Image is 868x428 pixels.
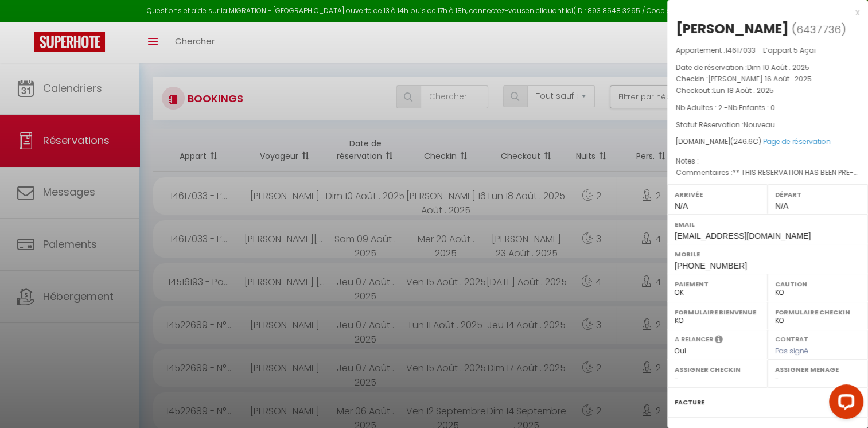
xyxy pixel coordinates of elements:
label: Mobile [675,248,861,260]
div: [DOMAIN_NAME] [676,137,859,147]
label: A relancer [675,334,713,344]
span: 246.6 [733,137,753,146]
label: Formulaire Checkin [775,306,861,318]
label: Caution [775,278,861,290]
label: Assigner Menage [775,364,861,375]
p: Commentaires : [676,167,859,178]
span: ( €) [730,137,761,146]
div: x [667,6,859,20]
label: Contrat [775,334,808,342]
iframe: LiveChat chat widget [820,380,868,428]
p: Date de réservation : [676,62,859,73]
label: Facture [675,396,704,408]
span: Nouveau [744,120,775,130]
span: N/A [775,201,788,211]
span: - [699,156,703,166]
span: Nb Adultes : 2 - [676,103,775,112]
span: Pas signé [775,346,808,356]
a: Page de réservation [763,137,831,146]
span: 14617033 - L’appart 5 Açaï [725,45,816,55]
span: Lun 18 Août . 2025 [713,85,774,95]
span: ( ) [792,21,846,37]
i: Sélectionner OUI si vous souhaiter envoyer les séquences de messages post-checkout [715,334,723,347]
div: [PERSON_NAME] [676,20,789,38]
span: [EMAIL_ADDRESS][DOMAIN_NAME] [675,231,811,240]
span: [PERSON_NAME] 16 Août . 2025 [708,74,812,84]
span: 6437736 [796,22,841,37]
p: Statut Réservation : [676,119,859,131]
label: Email [675,219,861,230]
p: Checkout : [676,85,859,96]
p: Notes : [676,155,859,167]
span: N/A [675,201,688,211]
p: Checkin : [676,73,859,85]
span: [PHONE_NUMBER] [675,261,747,270]
label: Paiement [675,278,760,290]
label: Départ [775,189,861,200]
span: Dim 10 Août . 2025 [747,63,809,72]
label: Formulaire Bienvenue [675,306,760,318]
span: Nb Enfants : 0 [728,103,775,112]
p: Appartement : [676,45,859,56]
label: Arrivée [675,189,760,200]
label: Assigner Checkin [675,364,760,375]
